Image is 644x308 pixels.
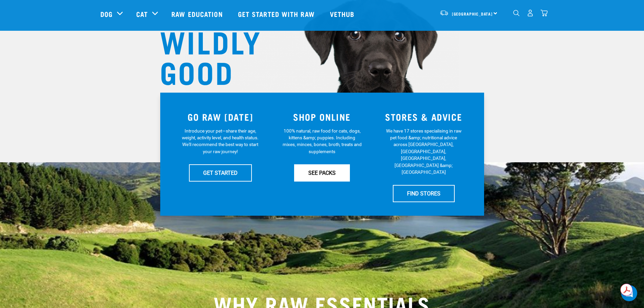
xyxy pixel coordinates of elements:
a: Cat [136,9,148,19]
img: van-moving.png [439,10,449,16]
p: 100% natural, raw food for cats, dogs, kittens &amp; puppies. Including mixes, minces, bones, bro... [282,127,362,155]
img: home-icon-1@2x.png [513,10,520,16]
h3: SHOP ONLINE [275,112,369,122]
h3: STORES & ADVICE [377,112,471,122]
h3: GO RAW [DATE] [174,112,267,122]
h1: WILDLY GOOD NUTRITION [160,25,295,117]
img: user.png [527,9,534,17]
a: GET STARTED [189,164,252,181]
a: FIND STORES [393,185,455,202]
a: Get started with Raw [231,0,323,27]
p: Introduce your pet—share their age, weight, activity level, and health status. We'll recommend th... [181,127,260,155]
span: [GEOGRAPHIC_DATA] [452,13,493,15]
a: Dog [100,9,113,19]
a: SEE PACKS [294,164,350,181]
a: Raw Education [165,0,231,27]
p: We have 17 stores specialising in raw pet food &amp; nutritional advice across [GEOGRAPHIC_DATA],... [384,127,463,176]
a: Vethub [323,0,363,27]
img: home-icon@2x.png [541,9,548,17]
